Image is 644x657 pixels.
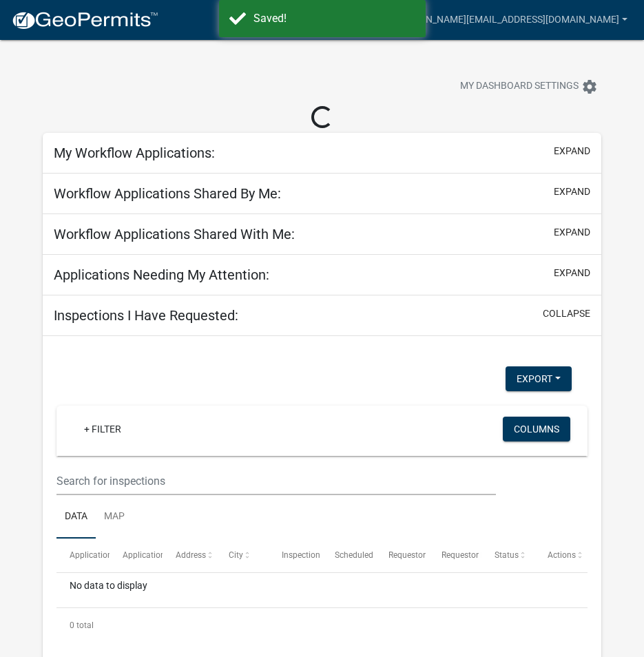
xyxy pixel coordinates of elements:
[253,10,415,27] div: Saved!
[216,539,269,572] datatable-header-cell: City
[54,185,281,202] h5: Workflow Applications Shared By Me:
[73,417,132,441] a: + Filter
[70,550,112,560] span: Application
[54,267,269,283] h5: Applications Needing My Attention:
[554,185,590,199] button: expand
[282,550,340,560] span: Inspection Type
[163,539,216,572] datatable-header-cell: Address
[449,73,609,100] button: My Dashboard Settingssettings
[554,144,590,158] button: expand
[506,366,572,391] button: Export
[269,539,322,572] datatable-header-cell: Inspection Type
[96,495,133,539] a: Map
[176,550,206,560] span: Address
[548,550,576,560] span: Actions
[110,539,163,572] datatable-header-cell: Application Type
[375,539,428,572] datatable-header-cell: Requestor Name
[442,550,505,560] span: Requestor Phone
[54,145,215,161] h5: My Workflow Applications:
[56,495,96,539] a: Data
[56,539,110,572] datatable-header-cell: Application
[428,539,481,572] datatable-header-cell: Requestor Phone
[56,573,588,607] div: No data to display
[54,307,238,324] h5: Inspections I Have Requested:
[481,539,534,572] datatable-header-cell: Status
[123,550,185,560] span: Application Type
[388,550,450,560] span: Requestor Name
[534,539,588,572] datatable-header-cell: Actions
[335,550,394,560] span: Scheduled Time
[56,467,496,495] input: Search for inspections
[460,79,579,95] span: My Dashboard Settings
[229,550,243,560] span: City
[495,550,519,560] span: Status
[322,539,375,572] datatable-header-cell: Scheduled Time
[54,226,295,242] h5: Workflow Applications Shared With Me:
[581,79,598,95] i: settings
[554,266,590,280] button: expand
[387,7,633,33] a: [PERSON_NAME][EMAIL_ADDRESS][DOMAIN_NAME]
[56,608,588,643] div: 0 total
[503,417,570,441] button: Columns
[554,225,590,240] button: expand
[543,306,590,321] button: collapse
